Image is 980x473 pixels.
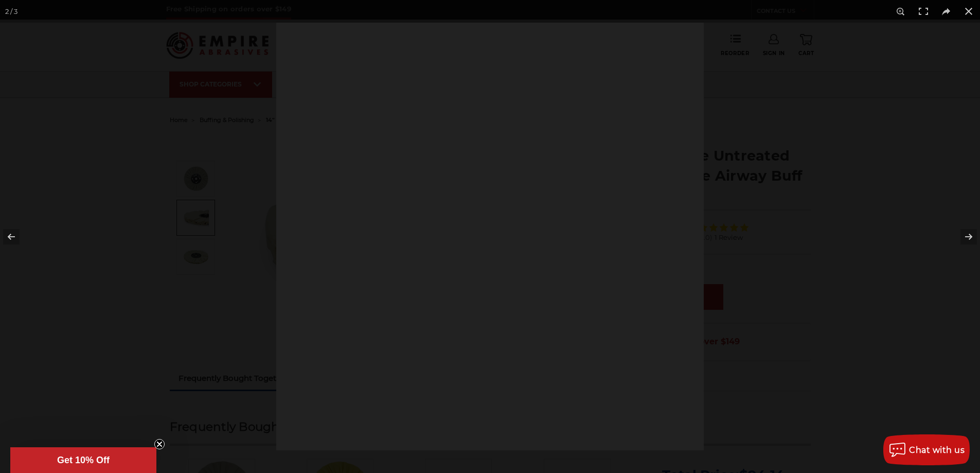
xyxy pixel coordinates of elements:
button: Next (arrow right) [944,211,980,262]
button: Close teaser [154,439,165,449]
button: Chat with us [883,434,970,465]
div: Get 10% OffClose teaser [10,447,156,473]
span: Chat with us [909,445,965,455]
span: Get 10% Off [57,455,110,465]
